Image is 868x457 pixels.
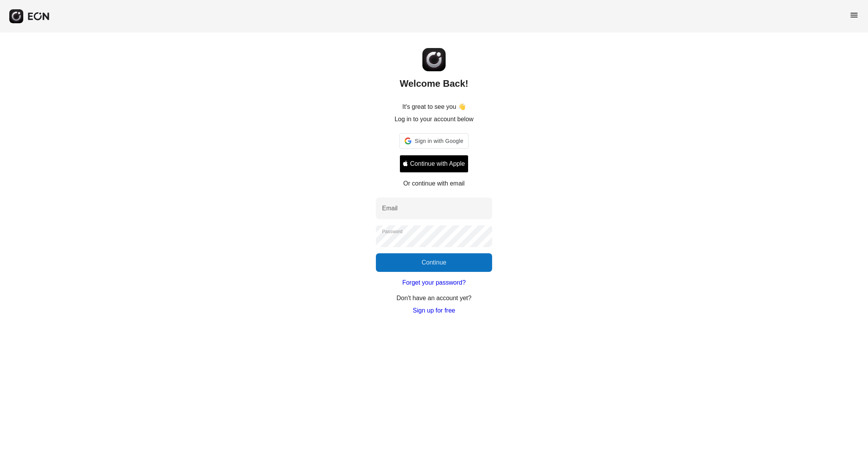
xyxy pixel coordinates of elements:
[396,294,471,303] p: Don't have an account yet?
[402,102,466,112] p: It's great to see you 👋
[415,136,463,146] span: Sign in with Google
[403,179,465,188] p: Or continue with email
[400,133,468,149] div: Sign in with Google
[402,278,466,287] a: Forget your password?
[394,115,474,124] p: Log in to your account below
[413,306,455,315] a: Sign up for free
[382,228,403,235] label: Password
[382,204,398,213] label: Email
[400,77,468,90] h2: Welcome Back!
[376,253,492,272] button: Continue
[400,155,468,173] button: Signin with apple ID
